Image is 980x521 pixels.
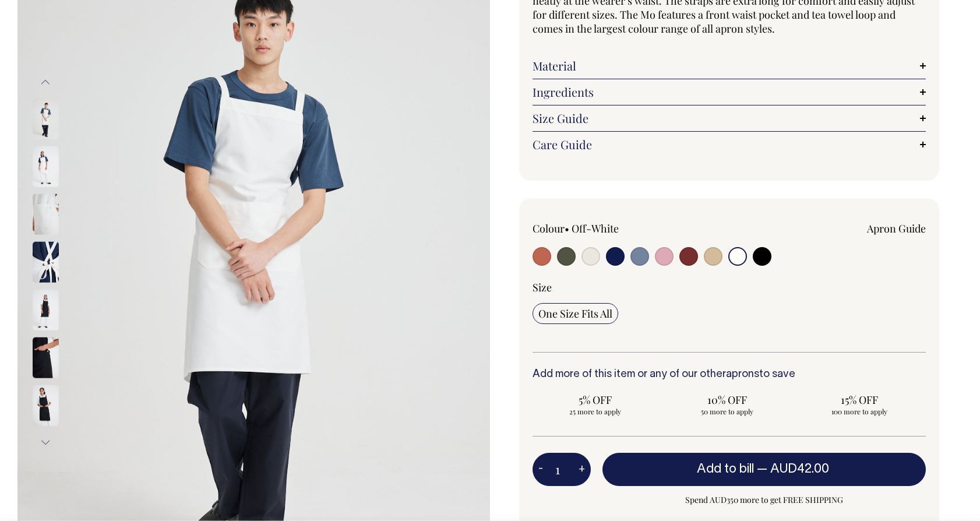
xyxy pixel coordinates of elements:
[538,393,652,407] span: 5% OFF
[797,389,922,420] input: 15% OFF 100 more to apply
[867,221,926,235] a: Apron Guide
[538,407,652,416] span: 25 more to apply
[573,458,591,481] button: +
[33,337,59,378] img: black
[533,369,926,381] h6: Add more of this item or any of our other to save
[533,458,549,481] button: -
[803,407,916,416] span: 100 more to apply
[533,111,926,125] a: Size Guide
[533,389,658,420] input: 5% OFF 25 more to apply
[533,280,926,294] div: Size
[538,307,612,321] span: One Size Fits All
[602,453,926,485] button: Add to bill —AUD42.00
[33,385,59,426] img: black
[33,194,59,235] img: off-white
[671,407,784,416] span: 50 more to apply
[533,85,926,99] a: Ingredients
[33,242,59,283] img: off-white
[533,303,618,324] input: One Size Fits All
[757,463,832,475] span: —
[37,430,54,456] button: Next
[33,290,59,330] img: Mo Apron
[533,138,926,152] a: Care Guide
[770,463,829,475] span: AUD42.00
[37,69,54,95] button: Previous
[726,369,759,379] a: aprons
[33,146,59,187] img: off-white
[33,98,59,139] img: off-white
[572,221,619,235] label: Off-White
[565,221,569,235] span: •
[803,393,916,407] span: 15% OFF
[671,393,784,407] span: 10% OFF
[697,463,754,475] span: Add to bill
[665,389,790,420] input: 10% OFF 50 more to apply
[533,221,690,235] div: Colour
[533,59,926,73] a: Material
[602,493,926,507] span: Spend AUD350 more to get FREE SHIPPING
